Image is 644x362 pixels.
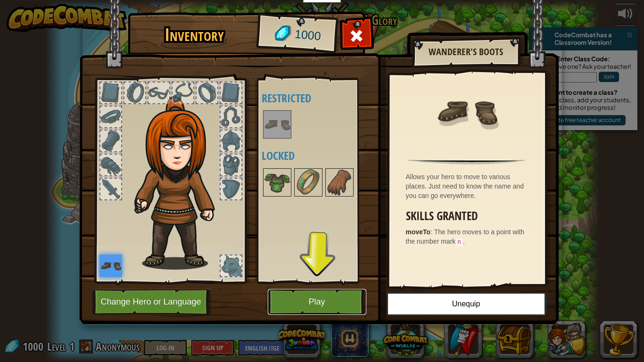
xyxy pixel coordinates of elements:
span: The hero moves to a point with the number mark . [406,228,525,245]
h4: Restricted [262,92,373,104]
img: portrait.png [264,169,290,196]
img: portrait.png [326,169,353,196]
button: Play [268,289,366,315]
h3: Skills Granted [406,210,533,222]
img: portrait.png [436,81,497,142]
img: portrait.png [99,255,122,277]
img: hair_f2.png [130,96,231,270]
div: Allows your hero to move to various places. Just need to know the name and you can go everywhere. [406,172,533,200]
button: Unequip [387,292,546,316]
span: : [430,228,434,236]
h1: Inventory [134,25,255,45]
code: n [455,238,463,247]
button: Change Hero or Language [92,289,212,315]
img: hr.png [408,159,525,165]
img: portrait.png [295,169,322,196]
strong: moveTo [406,228,431,236]
h2: Wanderer's Boots [421,47,510,57]
h4: Locked [262,149,373,162]
span: 1000 [294,26,322,45]
img: portrait.png [264,111,290,138]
